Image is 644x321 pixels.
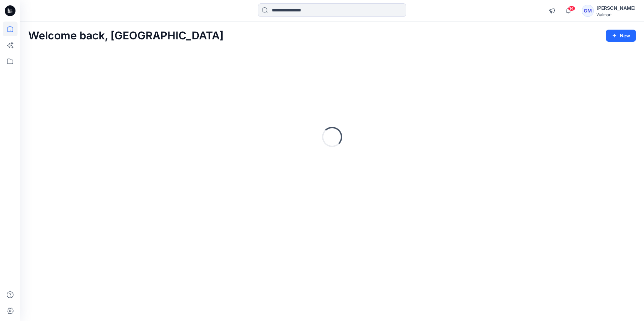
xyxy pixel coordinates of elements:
[568,6,575,11] span: 14
[597,12,636,17] div: Walmart
[597,4,636,12] div: [PERSON_NAME]
[28,30,224,42] h2: Welcome back, [GEOGRAPHIC_DATA]
[582,5,594,17] div: GM
[606,30,636,42] button: New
